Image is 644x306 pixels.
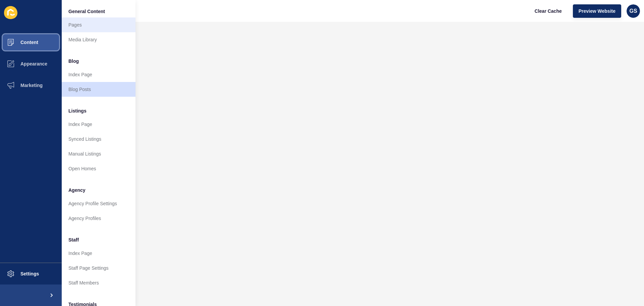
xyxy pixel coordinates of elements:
a: Index Page [62,117,136,132]
a: Staff Page Settings [62,261,136,275]
a: Media Library [62,32,136,47]
span: Listings [68,107,87,114]
a: Pages [62,17,136,32]
a: Staff Members [62,275,136,290]
a: Index Page [62,246,136,261]
button: Preview Website [573,4,621,18]
a: Agency Profiles [62,211,136,226]
span: Preview Website [579,8,615,14]
span: Blog [68,58,79,64]
span: GS [629,8,637,14]
a: Blog Posts [62,82,136,97]
a: Index Page [62,67,136,82]
span: Agency [68,187,86,193]
span: Staff [68,236,79,243]
a: Manual Listings [62,146,136,161]
a: Open Homes [62,161,136,176]
a: Agency Profile Settings [62,196,136,211]
a: Synced Listings [62,132,136,146]
span: Clear Cache [535,8,562,14]
span: General Content [68,8,105,15]
button: Clear Cache [529,4,568,18]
